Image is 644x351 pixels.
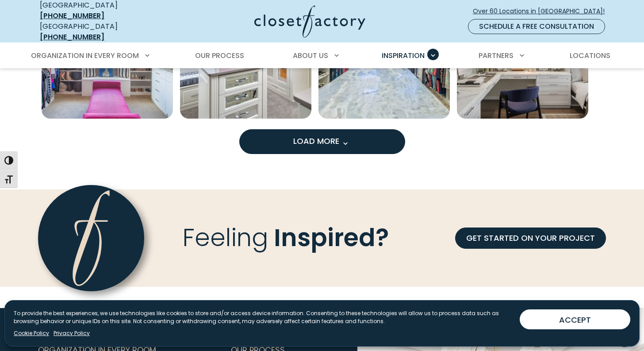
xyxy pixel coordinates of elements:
a: Over 60 Locations in [GEOGRAPHIC_DATA]! [472,4,612,19]
a: GET STARTED ON YOUR PROJECT [455,228,606,249]
span: Feeling [183,220,268,255]
a: [PHONE_NUMBER] [40,11,104,21]
nav: Primary Menu [25,43,619,68]
button: Load more inspiration gallery images [239,129,405,154]
span: Inspiration [382,50,425,61]
a: Schedule a Free Consultation [468,19,605,34]
span: About Us [293,50,328,61]
span: Inspired? [274,220,389,255]
img: Closet Factory Logo [254,5,365,38]
span: Locations [570,50,610,61]
a: Privacy Policy [54,329,90,337]
span: Over 60 Locations in [GEOGRAPHIC_DATA]! [473,7,612,16]
span: Organization in Every Room [31,50,139,61]
p: To provide the best experiences, we use technologies like cookies to store and/or access device i... [14,309,513,325]
a: [PHONE_NUMBER] [40,32,104,42]
span: Load More [293,135,351,147]
span: Partners [479,50,514,61]
button: ACCEPT [520,309,630,329]
a: Cookie Policy [14,329,49,337]
span: Our Process [195,50,244,61]
div: [GEOGRAPHIC_DATA] [40,21,168,42]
